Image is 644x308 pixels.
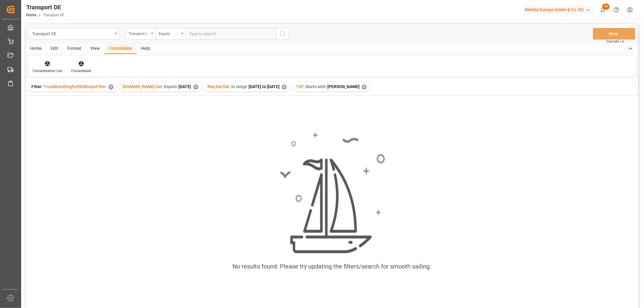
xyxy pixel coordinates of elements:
div: Transport DE [26,3,64,12]
div: ✕ [108,84,114,90]
button: open menu [29,28,119,40]
span: [DATE] [178,84,191,89]
img: smooth_sailing.jpeg [279,131,385,254]
div: Consolidate [104,44,136,54]
div: Edit [46,44,63,54]
span: Equals [164,84,177,89]
span: 24 [602,4,610,10]
div: Consolidate [71,68,91,74]
button: Help Center [610,3,623,17]
button: open menu [125,28,155,40]
span: TSP [296,84,304,89]
button: show 24 new notifications [596,3,610,17]
span: Starts with [305,84,326,89]
div: Equals [159,30,179,37]
span: TruckBundlingforRRSDispoFIlter [44,84,106,89]
div: No results found. Please try updating the filters/search for smooth sailing. [233,262,431,271]
button: open menu [155,28,186,40]
input: Type to search [186,28,276,40]
div: Transport DE [32,30,113,37]
button: Melitta Europa GmbH & Co. KG [523,4,596,15]
span: In range [231,84,247,89]
button: Save [593,28,635,40]
button: search button [276,28,289,40]
div: ✕ [282,84,287,90]
div: View [86,44,104,54]
div: ✕ [362,84,367,90]
div: Transport ID Logward [129,30,149,37]
div: Help [136,44,155,54]
span: [DATE] to [DATE] [248,84,280,89]
span: Ctrl/CMD + S [606,39,624,44]
a: Home [26,13,36,17]
div: Home [26,44,46,54]
span: Req Del Dat [207,84,230,89]
div: Consolidation List [33,68,62,74]
span: Filter : [31,84,44,89]
div: ✕ [193,84,198,90]
div: Melitta Europa GmbH & Co. KG [523,5,594,14]
div: Format [63,44,86,54]
span: [DOMAIN_NAME] Dat [123,84,162,89]
span: [PERSON_NAME] [327,84,360,89]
